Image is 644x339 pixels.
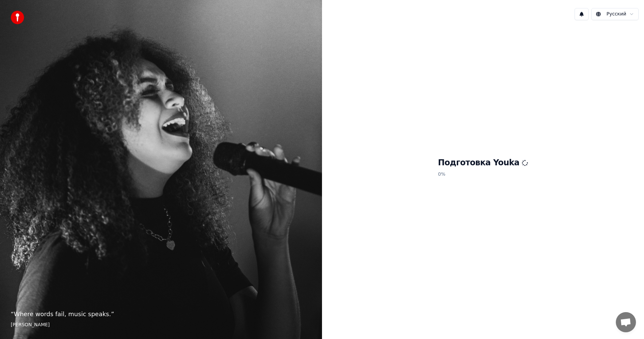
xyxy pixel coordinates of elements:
a: Открытый чат [616,312,636,332]
footer: [PERSON_NAME] [11,322,311,328]
p: “ Where words fail, music speaks. ” [11,309,311,319]
img: youka [11,11,24,24]
h1: Подготовка Youka [438,158,528,168]
p: 0 % [438,168,528,180]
